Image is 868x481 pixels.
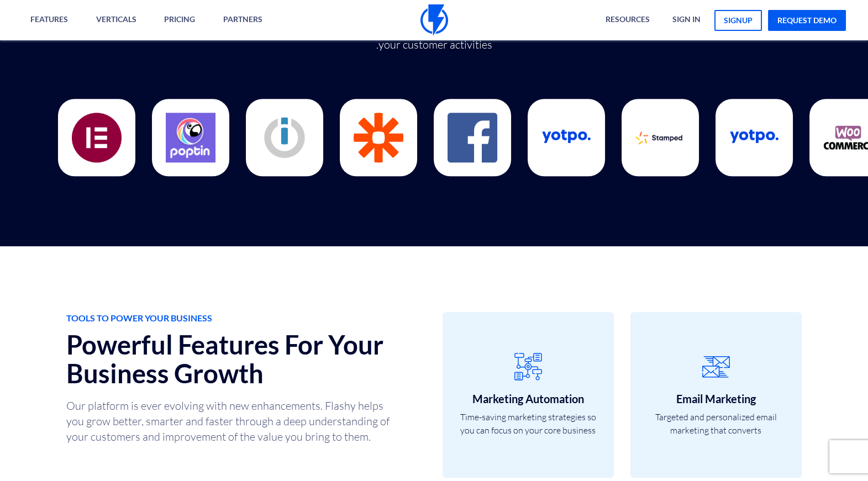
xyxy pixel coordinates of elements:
a: Email Marketing Targeted and personalized email marketing that converts [630,312,802,478]
span: TOOLS TO POWER YOUR BUSINESS [66,312,426,325]
p: Targeted and personalized email marketing that converts [641,410,791,437]
a: Marketing Automation Time-saving marketing strategies so you can focus on your core business [443,312,614,478]
h3: Email Marketing [641,393,791,405]
h2: Powerful Features For Your Business Growth [66,330,426,388]
a: request demo [768,10,846,31]
h3: Marketing Automation [454,393,603,405]
p: Time-saving marketing strategies so you can focus on your core business [454,410,603,437]
p: Our platform is ever evolving with new enhancements. Flashy helps you grow better, smarter and fa... [66,398,398,445]
a: signup [714,10,762,31]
